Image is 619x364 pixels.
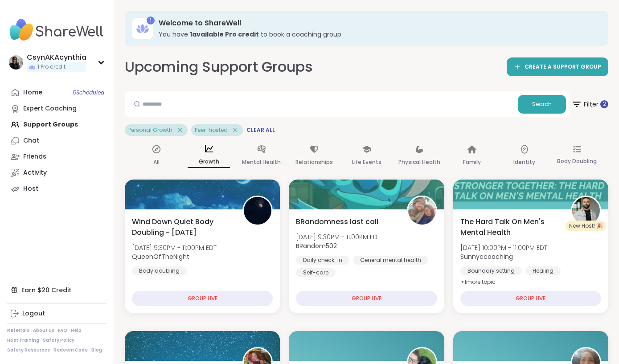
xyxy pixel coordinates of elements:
[408,197,436,225] img: BRandom502
[7,165,107,181] a: Activity
[132,217,233,238] span: Wind Down Quiet Body Doubling - [DATE]
[23,152,46,161] div: Friends
[557,156,597,167] p: Body Doubling
[7,181,107,197] a: Host
[159,18,596,28] h3: Welcome to ShareWell
[295,157,333,168] p: Relationships
[296,217,378,227] span: BRandomness last call
[353,256,428,265] div: General mental health
[525,63,601,71] span: CREATE A SUPPORT GROUP
[566,221,607,231] div: New Host! 🎉
[7,149,107,165] a: Friends
[125,57,313,77] h2: Upcoming Support Groups
[43,337,74,344] a: Safety Policy
[33,327,54,334] a: About Us
[188,156,230,168] p: Growth
[7,306,107,322] a: Logout
[27,53,86,62] div: CsynAKAcynthia
[22,309,45,318] div: Logout
[244,197,271,225] img: QueenOfTheNight
[532,100,552,108] span: Search
[23,104,77,113] div: Expert Coaching
[23,168,47,177] div: Activity
[91,347,102,353] a: Blog
[147,16,155,25] div: 1
[7,347,50,353] a: Safety Resources
[159,30,596,39] h3: You have to book a coaching group.
[572,197,600,225] img: Sunnyccoaching
[571,94,608,115] span: Filter
[513,157,535,168] p: Identity
[296,268,336,277] div: Self-care
[132,252,189,261] b: QueenOfTheNight
[296,256,349,265] div: Daily check-in
[296,241,337,250] b: BRandom502
[242,157,281,168] p: Mental Health
[58,327,67,334] a: FAQ
[37,63,66,71] span: 1 Pro credit
[7,327,29,334] a: Referrals
[460,291,601,306] div: GROUP LIVE
[463,157,481,168] p: Family
[73,89,104,96] span: 5 Scheduled
[296,291,437,306] div: GROUP LIVE
[23,136,39,145] div: Chat
[195,127,228,134] span: Peer-hosted
[132,291,273,306] div: GROUP LIVE
[246,127,275,134] span: Clear All
[23,88,42,97] div: Home
[7,337,39,344] a: Host Training
[7,85,107,101] a: Home5Scheduled
[296,233,381,241] span: [DATE] 9:30PM - 11:00PM EDT
[71,327,82,334] a: Help
[7,282,107,298] div: Earn $20 Credit
[571,91,608,117] button: Filter 2
[53,347,88,353] a: Redeem Code
[9,55,23,70] img: CsynAKAcynthia
[132,266,187,275] div: Body doubling
[132,243,217,252] span: [DATE] 9:30PM - 11:00PM EDT
[128,127,172,134] span: Personal Growth
[190,30,259,39] b: 1 available Pro credit
[7,133,107,149] a: Chat
[507,57,608,76] a: CREATE A SUPPORT GROUP
[7,101,107,117] a: Expert Coaching
[460,243,547,252] span: [DATE] 10:00PM - 11:00PM EDT
[352,157,381,168] p: Life Events
[460,217,561,238] span: The Hard Talk On Men's Mental Health
[460,266,522,275] div: Boundary setting
[518,95,566,114] button: Search
[460,252,513,261] b: Sunnyccoaching
[23,184,38,193] div: Host
[7,14,107,45] img: ShareWell Nav Logo
[153,157,160,168] p: All
[525,266,561,275] div: Healing
[398,157,440,168] p: Physical Health
[603,100,606,108] span: 2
